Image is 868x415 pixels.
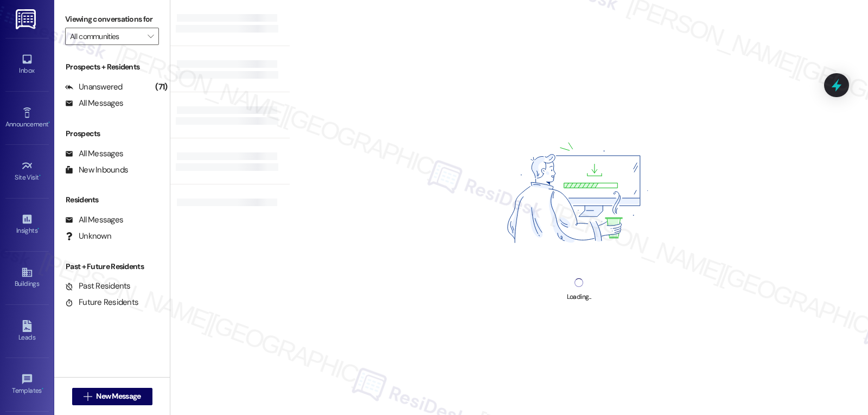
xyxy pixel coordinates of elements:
div: All Messages [65,148,123,159]
i:  [148,32,154,41]
img: ResiDesk Logo [16,9,38,29]
div: Unknown [65,231,111,242]
div: (71) [152,79,170,95]
div: Unanswered [65,81,123,93]
span: • [48,119,50,126]
button: New Message [72,388,152,405]
div: Prospects [54,128,170,139]
div: Loading... [567,291,591,303]
div: All Messages [65,214,123,226]
a: Leads [5,317,49,346]
a: Templates • [5,370,49,399]
label: Viewing conversations for [65,11,159,28]
a: Buildings [5,263,49,292]
div: New Inbounds [65,164,128,176]
span: • [39,172,41,180]
input: All communities [70,28,142,45]
div: Past + Future Residents [54,261,170,272]
div: Prospects + Residents [54,61,170,73]
span: • [37,225,39,233]
div: Future Residents [65,297,138,308]
span: New Message [96,391,141,402]
i:  [84,392,92,401]
div: Residents [54,194,170,206]
a: Insights • [5,210,49,239]
a: Inbox [5,50,49,79]
div: Past Residents [65,280,131,292]
a: Site Visit • [5,157,49,186]
span: • [42,385,43,393]
div: All Messages [65,98,123,109]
